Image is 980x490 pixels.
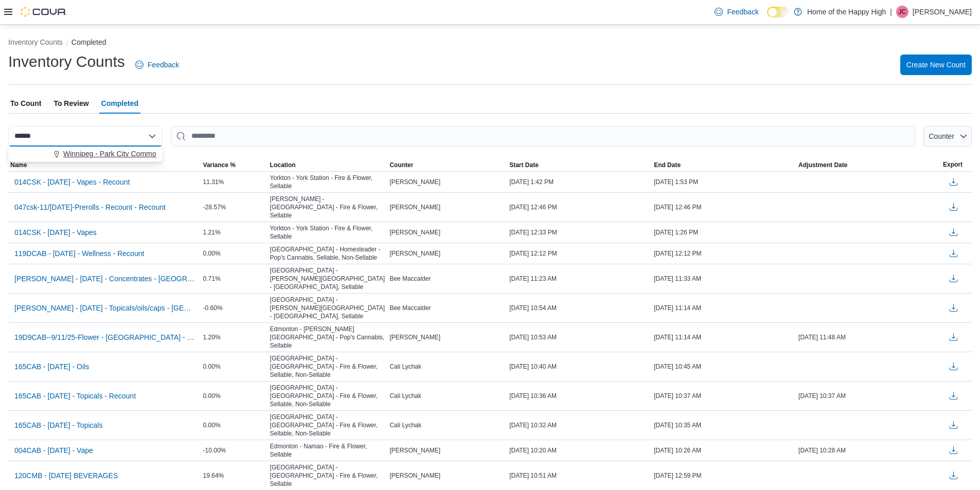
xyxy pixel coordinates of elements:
[10,468,122,483] button: 120CMB - [DATE] BEVERAGES
[201,201,268,213] div: -28.57%
[652,226,796,239] div: [DATE] 1:26 PM
[943,160,963,169] span: Export
[203,161,236,169] span: Variance %
[896,6,908,18] div: Jeremy Colli
[654,161,681,169] span: End Date
[652,469,796,482] div: [DATE] 12:59 PM
[14,361,89,372] span: 165CAB - [DATE] - Oils
[10,93,41,114] span: To Count
[389,446,440,455] span: [PERSON_NAME]
[10,300,199,316] button: [PERSON_NAME] - [DATE] - Topicals/oils/caps - [GEOGRAPHIC_DATA] - [PERSON_NAME][GEOGRAPHIC_DATA] ...
[10,271,199,286] button: [PERSON_NAME] - [DATE] - Concentrates - [GEOGRAPHIC_DATA] - [PERSON_NAME][GEOGRAPHIC_DATA] - [GEO...
[268,461,388,490] div: [GEOGRAPHIC_DATA] - [GEOGRAPHIC_DATA] - Fire & Flower, Sellable
[10,388,140,404] button: 165CAB - [DATE] - Topicals - Recount
[389,178,440,186] span: [PERSON_NAME]
[201,176,268,188] div: 11.31%
[201,360,268,373] div: 0.00%
[652,302,796,314] div: [DATE] 11:14 AM
[21,7,67,17] img: Cova
[387,159,507,171] button: Counter
[389,203,440,211] span: [PERSON_NAME]
[201,273,268,285] div: 0.71%
[507,444,652,457] div: [DATE] 10:20 AM
[10,330,199,345] button: 19D9CAB--9/11/25-Flower - [GEOGRAPHIC_DATA] - [PERSON_NAME][GEOGRAPHIC_DATA] - Pop's Cannabis - R...
[14,470,118,481] span: 120CMB - [DATE] BEVERAGES
[652,390,796,402] div: [DATE] 10:37 AM
[148,60,179,70] span: Feedback
[923,126,972,147] button: Counter
[201,159,268,171] button: Variance %
[796,159,941,171] button: Adjustment Date
[652,273,796,285] div: [DATE] 11:33 AM
[14,227,97,238] span: 014CSK - [DATE] - Vapes
[507,390,652,402] div: [DATE] 10:36 AM
[201,469,268,482] div: 19.64%
[389,471,440,480] span: [PERSON_NAME]
[652,444,796,457] div: [DATE] 10:26 AM
[796,444,941,457] div: [DATE] 10:28 AM
[652,331,796,343] div: [DATE] 11:14 AM
[10,443,97,458] button: 004CAB - [DATE] - Vape
[10,225,101,240] button: 014CSK - [DATE] - Vapes
[268,294,388,322] div: [GEOGRAPHIC_DATA] - [PERSON_NAME][GEOGRAPHIC_DATA] - [GEOGRAPHIC_DATA], Sellable
[268,264,388,293] div: [GEOGRAPHIC_DATA] - [PERSON_NAME][GEOGRAPHIC_DATA] - [GEOGRAPHIC_DATA], Sellable
[14,303,195,313] span: [PERSON_NAME] - [DATE] - Topicals/oils/caps - [GEOGRAPHIC_DATA] - [PERSON_NAME][GEOGRAPHIC_DATA] ...
[767,7,789,17] input: Dark Mode
[14,445,93,456] span: 004CAB - [DATE] - Vape
[652,419,796,431] div: [DATE] 10:35 AM
[10,199,170,215] button: 047csk-11/[DATE]-Prerolls - Recount - Recount
[890,6,892,18] p: |
[507,273,652,285] div: [DATE] 11:23 AM
[8,147,163,161] div: Choose from the following options
[727,7,758,17] span: Feedback
[268,172,388,192] div: Yorkton - York Station - Fire & Flower, Sellable
[796,331,941,343] div: [DATE] 11:48 AM
[389,333,440,341] span: [PERSON_NAME]
[268,352,388,381] div: [GEOGRAPHIC_DATA] - [GEOGRAPHIC_DATA] - Fire & Flower, Sellable, Non-Sellable
[268,243,388,264] div: [GEOGRAPHIC_DATA] - Homesteader - Pop's Cannabis, Sellable, Non-Sellable
[63,149,213,159] span: Winnipeg - Park City Commons - Fire & Flower
[201,390,268,402] div: 0.00%
[268,159,388,171] button: Location
[8,159,201,171] button: Name
[507,247,652,260] div: [DATE] 12:12 PM
[14,177,130,187] span: 014CSK - [DATE] - Vapes - Recount
[148,132,156,140] button: Close list of options
[14,248,144,259] span: 119DCAB - [DATE] - Wellness - Recount
[652,176,796,188] div: [DATE] 1:53 PM
[201,331,268,343] div: 1.20%
[268,323,388,352] div: Edmonton - [PERSON_NAME][GEOGRAPHIC_DATA] - Pop's Cannabis, Sellable
[389,161,413,169] span: Counter
[10,246,148,261] button: 119DCAB - [DATE] - Wellness - Recount
[268,193,388,222] div: [PERSON_NAME] - [GEOGRAPHIC_DATA] - Fire & Flower, Sellable
[509,161,539,169] span: Start Date
[900,55,972,75] button: Create New Count
[14,391,136,401] span: 165CAB - [DATE] - Topicals - Recount
[14,420,102,430] span: 165CAB - [DATE] - Topicals
[8,37,972,49] nav: An example of EuiBreadcrumbs
[507,159,652,171] button: Start Date
[201,302,268,314] div: -0.60%
[201,419,268,431] div: 0.00%
[798,161,847,169] span: Adjustment Date
[652,201,796,213] div: [DATE] 12:46 PM
[268,382,388,410] div: [GEOGRAPHIC_DATA] - [GEOGRAPHIC_DATA] - Fire & Flower, Sellable, Non-Sellable
[8,38,63,46] button: Inventory Counts
[507,302,652,314] div: [DATE] 10:54 AM
[268,222,388,243] div: Yorkton - York Station - Fire & Flower, Sellable
[101,93,138,114] span: Completed
[10,174,134,190] button: 014CSK - [DATE] - Vapes - Recount
[10,359,93,374] button: 165CAB - [DATE] - Oils
[652,247,796,260] div: [DATE] 12:12 PM
[899,6,906,18] span: JC
[507,419,652,431] div: [DATE] 10:32 AM
[270,161,296,169] span: Location
[10,161,27,169] span: Name
[14,332,195,342] span: 19D9CAB--9/11/25-Flower - [GEOGRAPHIC_DATA] - [PERSON_NAME][GEOGRAPHIC_DATA] - Pop's Cannabis - R...
[507,176,652,188] div: [DATE] 1:42 PM
[389,275,431,283] span: Bee Maccalder
[201,226,268,239] div: 1.21%
[72,38,106,46] button: Completed
[54,93,88,114] span: To Review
